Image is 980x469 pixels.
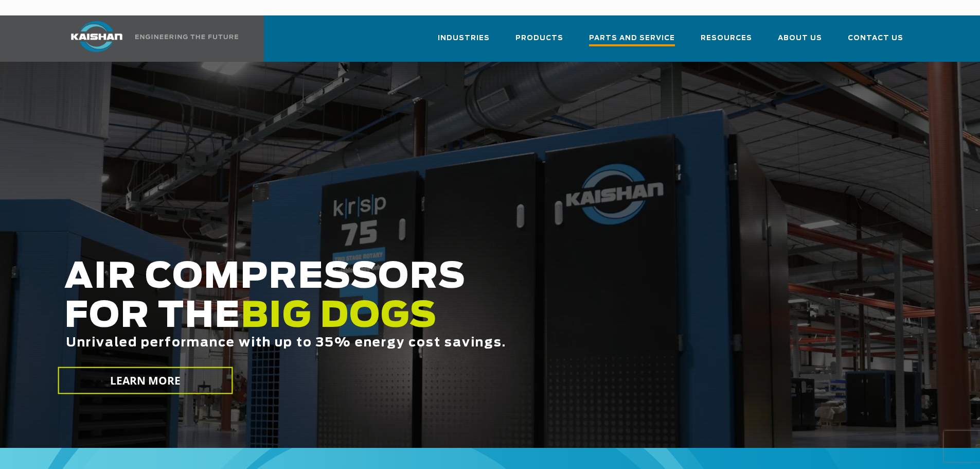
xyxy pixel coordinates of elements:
a: Contact Us [848,25,903,60]
span: Parts and Service [589,32,675,46]
img: Engineering the future [135,34,238,39]
a: About Us [778,25,822,60]
span: Contact Us [848,32,903,44]
span: About Us [778,32,822,44]
a: LEARN MORE [58,367,233,394]
span: LEARN MORE [110,373,181,388]
span: Industries [438,32,490,44]
span: Resources [701,32,752,44]
a: Resources [701,25,752,60]
span: BIG DOGS [241,299,437,334]
a: Products [515,25,563,60]
a: Kaishan USA [58,15,240,62]
span: Unrivaled performance with up to 35% energy cost savings. [66,337,506,349]
h2: AIR COMPRESSORS FOR THE [64,258,772,382]
img: kaishan logo [58,21,135,52]
a: Industries [438,25,490,60]
span: Products [515,32,563,44]
a: Parts and Service [589,25,675,62]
